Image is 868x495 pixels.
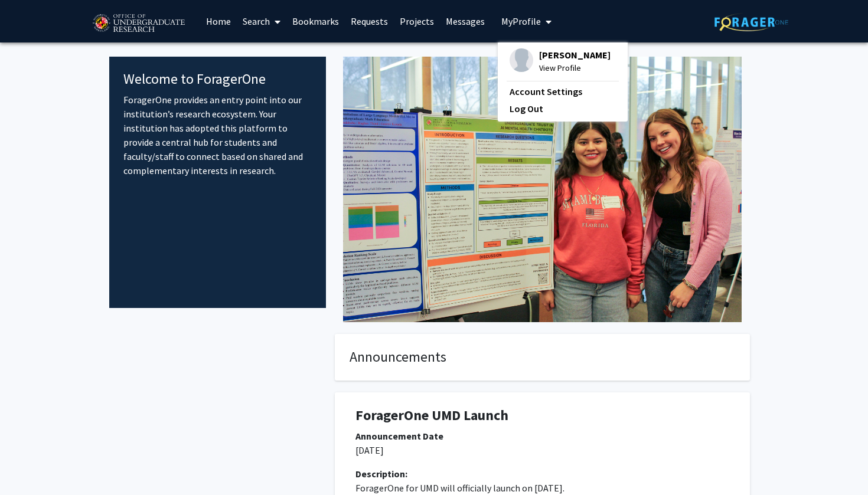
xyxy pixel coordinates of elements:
[355,429,729,443] div: Announcement Date
[345,1,394,42] a: Requests
[510,101,616,116] a: Log Out
[714,13,788,31] img: ForagerOne Logo
[355,467,729,481] div: Description:
[510,48,611,74] div: Profile Picture[PERSON_NAME]View Profile
[501,15,541,27] span: My Profile
[200,1,237,42] a: Home
[510,48,533,72] img: Profile Picture
[286,1,345,42] a: Bookmarks
[510,84,616,99] a: Account Settings
[440,1,491,42] a: Messages
[539,48,611,61] span: [PERSON_NAME]
[355,407,729,424] h1: ForagerOne UMD Launch
[123,93,312,178] p: ForagerOne provides an entry point into our institution’s research ecosystem. Your institution ha...
[539,61,611,74] span: View Profile
[355,481,729,495] p: ForagerOne for UMD will officially launch on [DATE].
[9,442,50,486] iframe: Chat
[394,1,440,42] a: Projects
[343,57,742,322] img: Cover Image
[355,443,729,457] p: [DATE]
[350,349,735,366] h4: Announcements
[89,9,188,38] img: University of Maryland Logo
[123,71,312,88] h4: Welcome to ForagerOne
[237,1,286,42] a: Search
